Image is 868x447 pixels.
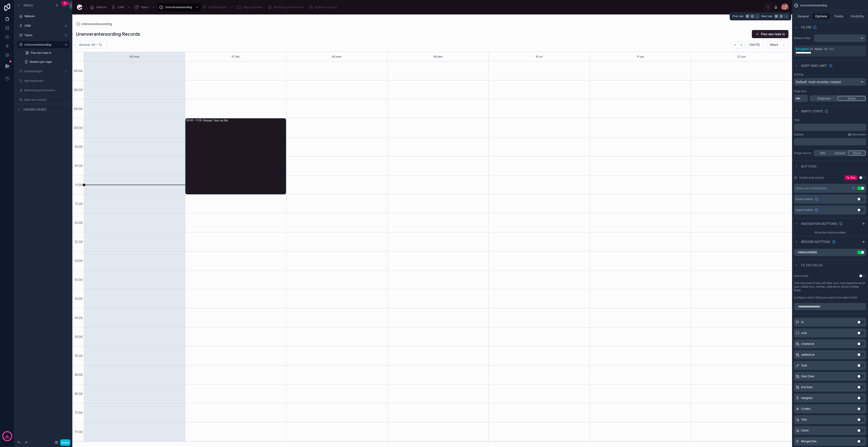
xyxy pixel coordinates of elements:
[812,13,830,19] button: Options
[209,5,227,9] span: Doelstellingen
[433,52,442,61] button: 09 don
[30,60,67,64] a: Boeken per regel
[801,25,811,30] span: Filter
[794,118,800,122] label: Title
[201,3,236,11] a: Doelstellingen
[794,78,866,86] button: Default: most recently created
[266,3,307,11] a: Marketing performance
[536,52,543,61] button: 10 vri
[31,51,51,55] span: Plan een taak in
[24,14,67,18] a: Welkom
[24,70,61,73] label: Doelstellingen
[794,133,804,136] label: Subtitle
[801,320,803,324] span: id
[73,316,84,320] span: 14:30
[792,229,868,236] div: No action buttons added
[794,151,812,155] label: Image source
[24,88,67,92] label: Marketing performance
[784,14,788,18] span: .
[24,79,67,83] label: Mijn bestanden
[24,24,61,28] label: CRM
[801,221,837,226] span: Navigation buttons
[73,88,84,92] span: 08:30
[186,119,286,194] div: 09:30 – 11:30Rhoost: Test via Rik
[794,138,866,145] div: scrollable content
[796,197,813,201] span: Export button
[332,52,341,61] div: 08 woe
[800,4,827,7] span: Urenverantwoording
[799,176,824,179] label: Enable bulk actions
[79,42,102,47] h2: oktober 06 – 12
[73,335,84,339] span: 15:00
[24,33,61,37] a: Taken
[801,385,813,389] span: End Date
[796,186,827,190] div: Show new record button
[830,13,848,19] button: Fields
[801,396,813,400] span: Assignee
[794,13,812,19] button: General
[307,3,340,11] a: Boek een consult
[232,52,240,61] button: 07 din
[165,5,192,9] span: Urenverantwoording
[801,63,827,68] span: Sort And Limit
[129,52,139,61] button: 06 maa
[801,164,816,169] span: Buttons
[851,176,855,179] span: Pro
[73,354,84,358] span: 15:30
[737,52,746,61] button: 12 zon
[76,22,112,26] a: Urenverantwoording
[761,14,772,18] span: Next tab
[24,43,61,47] a: Urenverantwoording
[801,240,830,244] span: Record buttons
[852,133,866,136] span: Markdown
[203,119,228,122] div: Rhoost: Test via Rik
[87,2,764,12] div: scrollable content
[767,41,788,48] button: Week
[24,107,47,112] span: Hidden pages
[73,126,84,130] span: 09:30
[637,52,644,61] div: 11 zat
[24,98,67,102] label: Boek een consult
[810,96,838,101] button: Paginate
[76,31,140,37] h1: Urenverantwoording Records
[801,342,814,346] span: created at
[801,331,807,335] span: uuid
[110,3,133,11] a: CRM
[73,69,84,73] span: 08:00
[73,240,84,244] span: 12:30
[831,151,848,156] button: Upload
[810,48,834,51] span: is equal to (=)
[73,392,84,396] span: 16:30
[73,297,84,300] span: 14:00
[801,109,823,114] span: Empty state
[752,30,788,38] button: Plan een taak in
[801,353,815,356] span: updated at
[738,41,745,48] button: Next
[838,96,866,101] button: None
[796,80,841,84] span: Default: most recently created
[73,221,84,225] span: 12:00
[749,43,760,47] span: [DATE]
[794,36,812,40] label: Relative filter
[74,202,84,206] span: 11:30
[133,3,158,11] a: Taken
[794,124,866,131] div: scrollable content
[732,14,743,18] span: Prev tab
[81,22,112,26] span: Urenverantwoording
[23,49,70,56] a: Plan een taak in
[73,373,84,377] span: 16:00
[801,429,809,432] span: Client
[118,5,124,9] span: CRM
[848,151,866,156] button: None
[73,411,84,414] span: 17:00
[5,436,10,439] p: days
[141,5,148,9] span: Taken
